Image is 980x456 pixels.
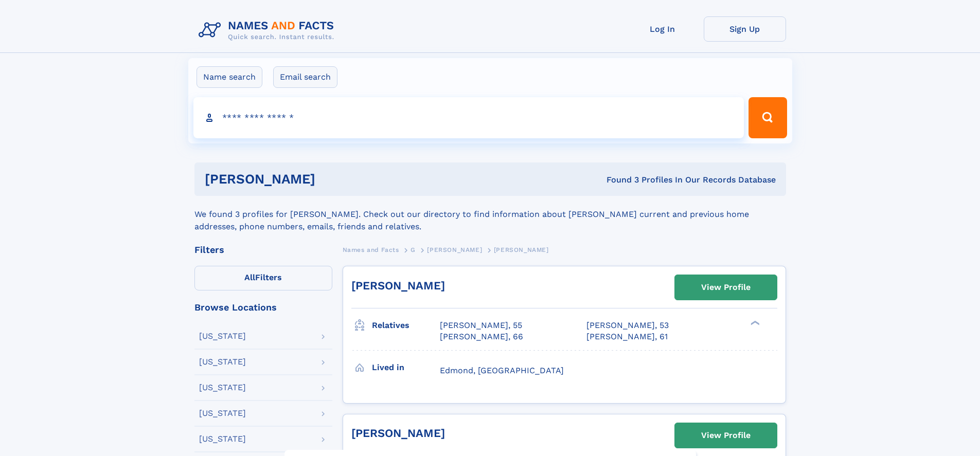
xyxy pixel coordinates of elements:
[205,173,461,186] h1: [PERSON_NAME]
[351,279,445,292] a: [PERSON_NAME]
[197,66,262,88] label: Name search
[411,243,416,256] a: G
[749,97,787,138] button: Search Button
[461,174,776,186] div: Found 3 Profiles In Our Records Database
[427,243,482,256] a: [PERSON_NAME]
[199,332,246,340] div: [US_STATE]
[440,320,522,331] a: [PERSON_NAME], 55
[193,97,744,138] input: search input
[427,246,482,253] span: [PERSON_NAME]
[199,358,246,366] div: [US_STATE]
[244,272,255,282] span: All
[194,16,343,44] img: Logo Names and Facts
[701,276,751,299] div: View Profile
[273,66,337,88] label: Email search
[748,320,760,326] div: ❯
[440,366,564,375] span: Edmond, [GEOGRAPHIC_DATA]
[372,359,440,376] h3: Lived in
[199,384,246,392] div: [US_STATE]
[675,275,777,300] a: View Profile
[621,16,704,42] a: Log In
[440,331,523,342] a: [PERSON_NAME], 66
[586,320,669,331] a: [PERSON_NAME], 53
[343,243,399,256] a: Names and Facts
[194,266,332,290] label: Filters
[199,435,246,443] div: [US_STATE]
[675,423,777,448] a: View Profile
[704,16,786,42] a: Sign Up
[701,424,751,447] div: View Profile
[194,245,332,254] div: Filters
[494,246,549,253] span: [PERSON_NAME]
[194,303,332,312] div: Browse Locations
[351,427,445,440] a: [PERSON_NAME]
[411,246,416,253] span: G
[199,409,246,417] div: [US_STATE]
[194,196,786,233] div: We found 3 profiles for [PERSON_NAME]. Check out our directory to find information about [PERSON_...
[586,331,668,342] a: [PERSON_NAME], 61
[372,317,440,334] h3: Relatives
